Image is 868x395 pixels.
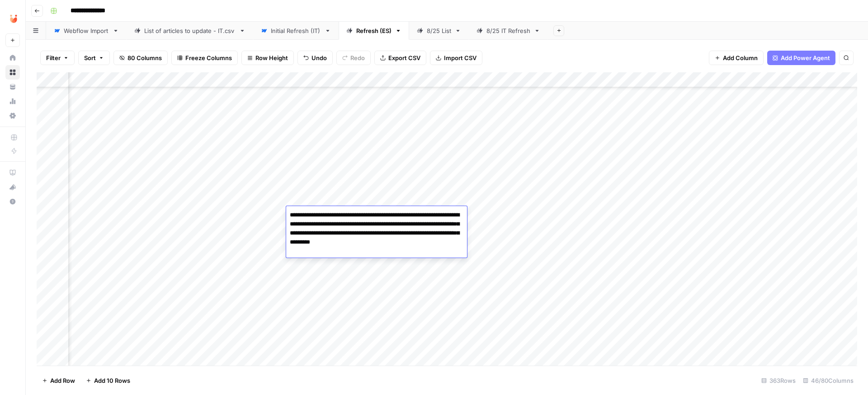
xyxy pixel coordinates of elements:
span: Filter [46,53,61,62]
button: Add Row [37,373,80,388]
span: Freeze Columns [185,53,232,62]
div: Initial Refresh (IT) [271,26,321,35]
img: Unobravo Logo [5,10,22,27]
span: 80 Columns [127,53,162,62]
div: 46/80 Columns [799,373,857,388]
span: Add 10 Rows [94,376,130,385]
span: Add Column [723,53,758,62]
a: Settings [5,108,20,123]
span: Redo [350,53,365,62]
button: Add Column [709,51,764,65]
div: 8/25 List [427,26,451,35]
button: Add 10 Rows [80,373,136,388]
button: Row Height [241,51,294,65]
a: Usage [5,94,20,108]
span: Add Row [50,376,75,385]
div: 363 Rows [758,373,799,388]
button: Undo [297,51,333,65]
div: What's new? [6,180,19,194]
button: Filter [40,51,75,65]
button: Redo [336,51,371,65]
div: List of articles to update - IT.csv [144,26,236,35]
button: Workspace: Unobravo [5,7,20,30]
button: Export CSV [374,51,426,65]
span: Row Height [255,53,288,62]
div: 8/25 IT Refresh [486,26,530,35]
a: List of articles to update - IT.csv [127,22,253,40]
button: Import CSV [430,51,482,65]
a: Home [5,51,20,65]
a: Initial Refresh (IT) [253,22,339,40]
a: Refresh (ES) [339,22,409,40]
button: What's new? [5,180,20,194]
button: Help + Support [5,194,20,209]
span: Import CSV [444,53,476,62]
span: Undo [311,53,327,62]
a: AirOps Academy [5,165,20,180]
a: 8/25 List [409,22,469,40]
div: Webflow Import [64,26,109,35]
a: 8/25 IT Refresh [469,22,548,40]
button: Add Power Agent [767,51,835,65]
button: Sort [78,51,110,65]
span: Sort [84,53,96,62]
button: 80 Columns [113,51,168,65]
span: Add Power Agent [781,53,830,62]
a: Browse [5,65,20,80]
span: Export CSV [388,53,420,62]
div: Refresh (ES) [356,26,392,35]
button: Freeze Columns [171,51,238,65]
a: Your Data [5,80,20,94]
a: Webflow Import [46,22,127,40]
